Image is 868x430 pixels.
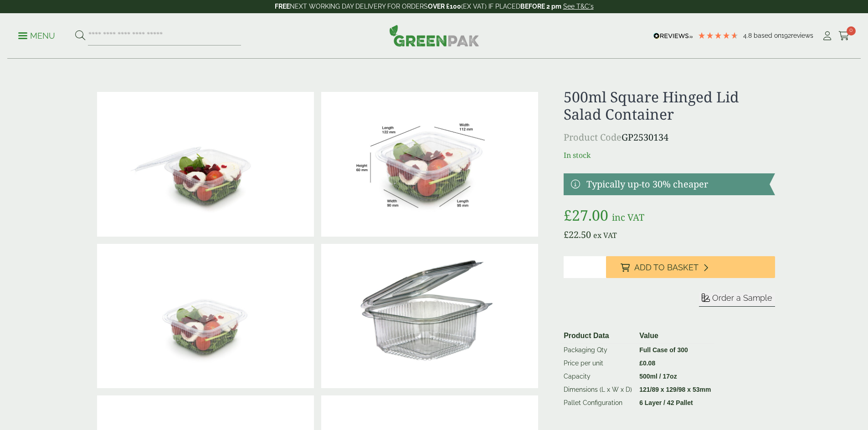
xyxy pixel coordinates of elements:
[639,346,688,354] strong: Full Case of 300
[653,33,693,39] img: REVIEWS.io
[781,32,791,39] span: 192
[560,357,636,370] td: Price per unit
[593,230,617,240] span: ex VAT
[564,228,591,241] bdi: 22.50
[564,131,621,143] span: Product Code
[97,92,314,237] img: 500ml Square Hinged Salad Container Open
[754,32,781,39] span: Based on
[564,131,775,144] p: GP2530134
[428,3,461,10] strong: OVER £100
[838,31,850,40] i: Cart
[636,329,714,344] th: Value
[18,30,55,41] p: Menu
[564,150,775,161] p: In stock
[564,205,608,225] bdi: 27.00
[563,3,594,10] a: See T&C's
[560,396,636,410] td: Pallet Configuration
[18,30,55,40] a: Menu
[639,359,643,367] span: £
[560,343,636,357] td: Packaging Qty
[97,244,314,389] img: 500ml Square Hinged Salad Container Closed
[639,399,693,406] strong: 6 Layer / 42 Pallet
[847,26,856,35] span: 0
[389,25,479,46] img: GreenPak Supplies
[321,92,538,237] img: SaladBox_500
[639,386,711,393] strong: 121/89 x 129/98 x 53mm
[639,359,655,367] bdi: 0.08
[822,31,833,40] i: My Account
[560,383,636,396] td: Dimensions (L x W x D)
[838,29,850,43] a: 0
[699,293,775,307] button: Order a Sample
[639,373,677,380] strong: 500ml / 17oz
[612,211,644,223] span: inc VAT
[606,256,775,278] button: Add to Basket
[634,263,699,273] span: Add to Basket
[698,31,739,40] div: 4.8 Stars
[520,3,561,10] strong: BEFORE 2 pm
[712,293,772,303] span: Order a Sample
[564,228,569,241] span: £
[791,32,813,39] span: reviews
[564,205,572,225] span: £
[564,88,775,123] h1: 500ml Square Hinged Lid Salad Container
[560,370,636,383] td: Capacity
[275,3,290,10] strong: FREE
[560,329,636,344] th: Product Data
[743,32,754,39] span: 4.8
[321,244,538,389] img: 500ml Square Hinged Lid Salad Container 0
